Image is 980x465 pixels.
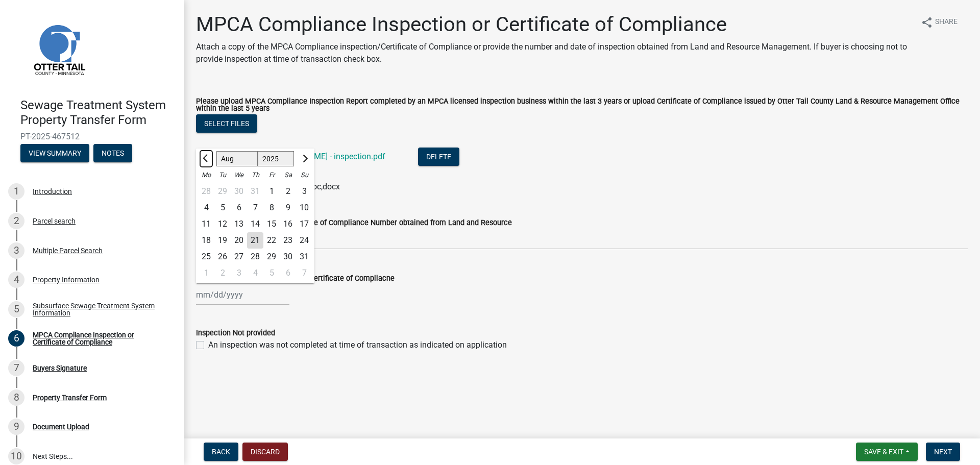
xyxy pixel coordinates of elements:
[214,183,231,200] div: 29
[214,249,231,265] div: Tuesday, August 26, 2025
[280,200,296,216] div: 9
[33,188,72,195] div: Introduction
[198,249,214,265] div: 25
[208,339,507,351] label: An inspection was not completed at time of transaction as indicated on application
[247,216,263,232] div: Thursday, August 14, 2025
[196,330,275,337] label: Inspection Not provided
[296,200,312,216] div: 10
[263,167,280,183] div: Fr
[20,132,163,141] span: PT-2025-467512
[247,167,263,183] div: Th
[33,423,89,430] div: Document Upload
[20,144,89,162] button: View Summary
[263,216,280,232] div: Friday, August 15, 2025
[247,200,263,216] div: Thursday, August 7, 2025
[935,16,958,29] span: Share
[247,200,263,216] div: 7
[280,265,296,281] div: Saturday, September 6, 2025
[247,183,263,200] div: 31
[231,216,247,232] div: Wednesday, August 13, 2025
[33,394,107,401] div: Property Transfer Form
[263,183,280,200] div: 1
[263,249,280,265] div: 29
[296,249,312,265] div: 31
[231,216,247,232] div: 13
[214,216,231,232] div: 12
[263,183,280,200] div: Friday, August 1, 2025
[231,167,247,183] div: We
[93,144,132,162] button: Notes
[418,148,459,166] button: Delete
[263,200,280,216] div: 8
[231,232,247,249] div: 20
[33,331,167,346] div: MPCA Compliance Inspection or Certificate of Compliance
[934,448,952,456] span: Next
[263,200,280,216] div: Friday, August 8, 2025
[212,448,230,456] span: Back
[280,167,296,183] div: Sa
[196,41,913,65] p: Attach a copy of the MPCA Compliance inspection/Certificate of Compliance or provide the number a...
[216,152,258,167] select: Select month
[263,232,280,249] div: Friday, August 22, 2025
[20,98,176,128] h4: Sewage Treatment System Property Transfer Form
[247,249,263,265] div: 28
[8,301,24,317] div: 5
[296,265,312,281] div: 7
[198,167,214,183] div: Mo
[204,443,238,461] button: Back
[296,216,312,232] div: Sunday, August 17, 2025
[280,249,296,265] div: Saturday, August 30, 2025
[864,448,903,456] span: Save & Exit
[214,249,231,265] div: 26
[296,167,312,183] div: Su
[196,114,257,133] button: Select files
[280,216,296,232] div: Saturday, August 16, 2025
[33,217,76,225] div: Parcel search
[280,183,296,200] div: 2
[8,183,24,200] div: 1
[296,232,312,249] div: 24
[196,98,968,113] label: Please upload MPCA Compliance Inspection Report completed by an MPCA licensed inspection business...
[8,272,24,288] div: 4
[418,153,459,162] wm-modal-confirm: Delete Document
[296,216,312,232] div: 17
[198,249,214,265] div: Monday, August 25, 2025
[33,247,103,254] div: Multiple Parcel Search
[198,265,214,281] div: Monday, September 1, 2025
[280,200,296,216] div: Saturday, August 9, 2025
[214,183,231,200] div: Tuesday, July 29, 2025
[280,249,296,265] div: 30
[231,183,247,200] div: 30
[231,200,247,216] div: Wednesday, August 6, 2025
[280,216,296,232] div: 16
[33,276,100,283] div: Property Information
[247,265,263,281] div: 4
[20,11,97,87] img: Otter Tail County, Minnesota
[198,232,214,249] div: Monday, August 18, 2025
[8,389,24,406] div: 8
[263,232,280,249] div: 22
[8,419,24,435] div: 9
[214,216,231,232] div: Tuesday, August 12, 2025
[196,12,913,37] h1: MPCA Compliance Inspection or Certificate of Compliance
[231,200,247,216] div: 6
[198,200,214,216] div: 4
[263,216,280,232] div: 15
[8,213,24,229] div: 2
[214,167,231,183] div: Tu
[263,265,280,281] div: Friday, September 5, 2025
[242,443,288,461] button: Discard
[214,200,231,216] div: 5
[93,150,132,158] wm-modal-confirm: Notes
[231,232,247,249] div: Wednesday, August 20, 2025
[214,265,231,281] div: Tuesday, September 2, 2025
[198,216,214,232] div: Monday, August 11, 2025
[280,183,296,200] div: Saturday, August 2, 2025
[231,183,247,200] div: Wednesday, July 30, 2025
[198,200,214,216] div: Monday, August 4, 2025
[196,284,289,305] input: mm/dd/yyyy
[856,443,918,461] button: Save & Exit
[296,232,312,249] div: Sunday, August 24, 2025
[214,232,231,249] div: 19
[296,265,312,281] div: Sunday, September 7, 2025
